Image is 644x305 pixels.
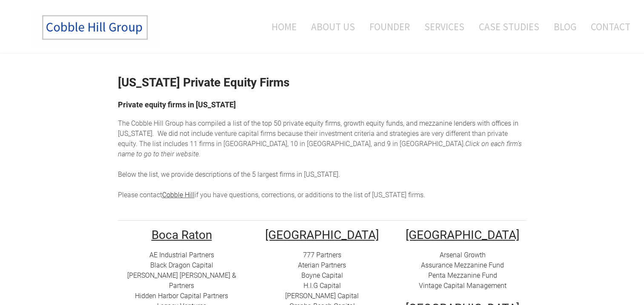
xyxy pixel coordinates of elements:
[428,271,497,279] a: Penta Mezzanine Fund
[259,9,303,44] a: Home
[298,261,346,269] a: Aterian Partners
[419,282,507,290] a: Vintage Capital Management
[418,9,471,44] a: Services
[152,228,212,242] u: Boca Raton
[363,9,416,44] a: Founder
[303,251,341,259] a: 777 Partners
[472,9,546,44] a: Case Studies
[118,191,425,199] span: Please contact if you have questions, corrections, or additions to the list of [US_STATE] firms.
[584,9,630,44] a: Contact
[285,292,359,300] a: [PERSON_NAME] Capital
[547,9,583,44] a: Blog
[303,282,341,290] a: H.I.G Capital
[301,271,343,279] a: Boyne Capital
[150,261,213,269] a: Black Dragon Capital
[440,251,486,259] a: Arsenal Growth
[135,292,228,300] a: Hidden Harbor Capital Partners
[305,9,361,44] a: About Us
[421,261,504,269] a: Assurance Mezzanine Fund
[118,100,236,109] font: Private equity firms in [US_STATE]
[118,129,508,148] span: enture capital firms because their investment criteria and strategies are very different than pri...
[162,191,195,199] a: Cobble Hill
[118,119,253,127] span: The Cobble Hill Group has compiled a list of t
[32,9,160,46] img: The Cobble Hill Group LLC
[406,228,519,242] u: ​[GEOGRAPHIC_DATA]
[118,118,527,200] div: he top 50 private equity firms, growth equity funds, and mezzanine lenders with offices in [US_ST...
[118,75,289,89] strong: [US_STATE] Private Equity Firms
[127,271,236,290] a: [PERSON_NAME] [PERSON_NAME] & Partners
[118,140,522,158] em: Click on each firm's name to go to their website.
[149,251,214,259] a: AE Industrial Partners
[265,228,379,242] u: [GEOGRAPHIC_DATA]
